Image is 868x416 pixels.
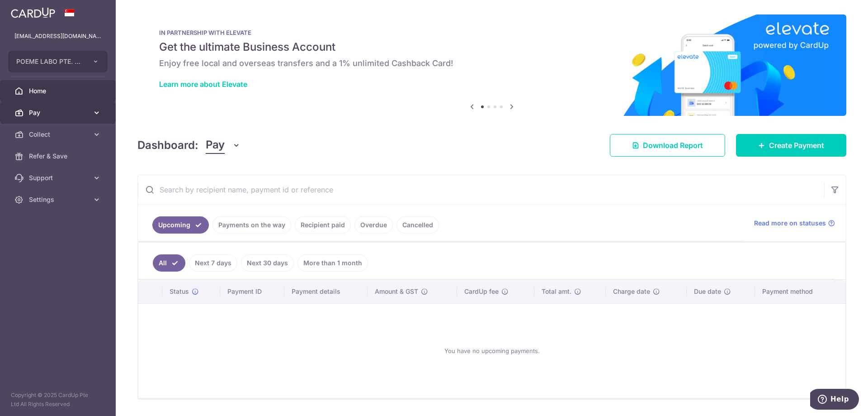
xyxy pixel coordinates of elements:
[542,287,571,296] span: Total amt.
[189,254,237,272] a: Next 7 days
[138,175,824,204] input: Search by recipient name, payment id or reference
[464,287,499,296] span: CardUp fee
[159,29,825,36] p: IN PARTNERSHIP WITH ELEVATE
[643,140,703,151] span: Download Report
[29,108,89,117] span: Pay
[137,14,846,116] img: Renovation banner
[212,216,291,234] a: Payments on the way
[159,80,247,89] a: Learn more about Elevate
[29,130,89,139] span: Collect
[170,287,189,296] span: Status
[284,280,368,303] th: Payment details
[206,137,225,154] span: Pay
[11,7,55,18] img: CardUp
[152,216,209,234] a: Upcoming
[613,287,650,296] span: Charge date
[149,311,835,391] div: You have no upcoming payments.
[694,287,721,296] span: Due date
[754,219,835,228] a: Read more on statuses
[14,32,101,41] p: [EMAIL_ADDRESS][DOMAIN_NAME]
[29,195,89,204] span: Settings
[295,216,351,234] a: Recipient paid
[220,280,284,303] th: Payment ID
[16,57,83,66] span: POEME LABO PTE. LTD.
[754,219,826,228] span: Read more on statuses
[241,254,294,272] a: Next 30 days
[396,216,439,234] a: Cancelled
[159,58,825,69] h6: Enjoy free local and overseas transfers and a 1% unlimited Cashback Card!
[810,389,859,411] iframe: Opens a widget where you can find more information
[736,134,846,157] a: Create Payment
[297,254,368,272] a: More than 1 month
[610,134,725,157] a: Download Report
[375,287,418,296] span: Amount & GST
[29,86,89,96] span: Home
[137,137,198,153] h4: Dashboard:
[755,280,845,303] th: Payment method
[769,140,824,151] span: Create Payment
[29,152,89,161] span: Refer & Save
[153,254,185,272] a: All
[354,216,393,234] a: Overdue
[159,40,825,54] h5: Get the ultimate Business Account
[29,173,89,182] span: Support
[206,137,241,154] button: Pay
[8,51,108,72] button: POEME LABO PTE. LTD.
